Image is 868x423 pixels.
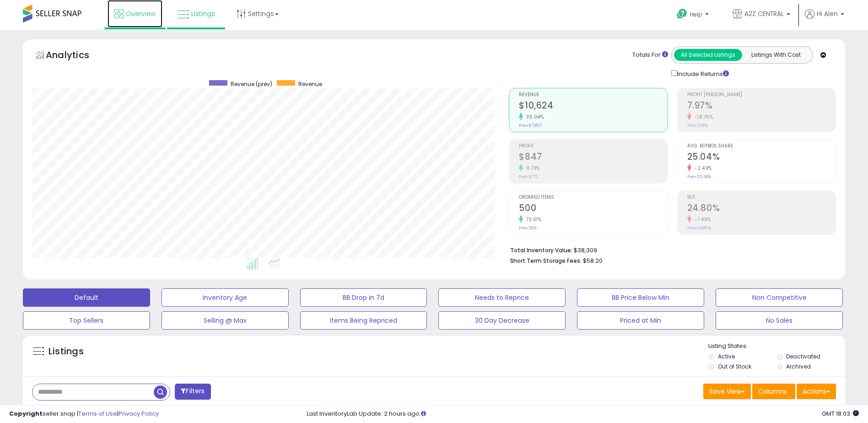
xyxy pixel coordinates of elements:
label: Deactivated [786,352,820,360]
span: Avg. Buybox Share [687,144,836,149]
button: Columns [752,384,795,399]
button: Items Being Repriced [300,311,427,330]
span: Hi Alen [817,9,838,18]
h2: $10,624 [519,100,667,113]
b: Short Term Storage Fees: [510,257,582,265]
div: Last InventoryLab Update: 2 hours ago. [307,410,859,418]
a: Terms of Use [78,409,117,418]
small: Prev: 25.68% [687,174,711,179]
h5: Analytics [46,49,107,64]
span: Revenue (prev) [231,80,272,88]
a: Hi Alen [805,9,844,30]
span: $58.20 [583,256,603,265]
button: Actions [797,384,836,399]
button: Listings With Cost [742,49,810,61]
button: Filters [175,384,210,400]
b: Total Inventory Value: [510,246,572,254]
h2: $847 [519,152,667,164]
p: Listing States: [708,342,845,351]
small: 35.04% [523,114,544,120]
small: Prev: 9.81% [687,123,708,128]
span: Ordered Items [519,195,667,200]
small: Prev: $7,867 [519,123,542,128]
small: -7.46% [691,216,711,223]
span: Help [690,11,702,18]
small: 73.01% [523,216,541,223]
span: A2Z CENTRAL [744,9,784,18]
button: Default [23,288,150,307]
span: Profit [519,144,667,149]
span: Profit [PERSON_NAME] [687,92,836,98]
button: Top Sellers [23,311,150,330]
span: 2025-08-16 18:03 GMT [822,409,859,418]
label: Archived [786,363,811,370]
h2: 500 [519,203,667,215]
small: Prev: 289 [519,225,537,231]
button: Inventory Age [162,288,289,307]
button: Save View [703,384,751,399]
span: Columns [758,387,787,396]
button: Needs to Reprice [438,288,566,307]
a: Privacy Policy [119,409,159,418]
button: Selling @ Max [162,311,289,330]
small: Prev: 26.80% [687,225,711,231]
h2: 25.04% [687,152,836,164]
small: -2.49% [691,165,712,172]
span: ROI [687,195,836,200]
i: Get Help [676,8,688,20]
li: $38,309 [510,244,829,255]
button: No Sales [716,311,843,330]
button: BB Drop in 7d [300,288,427,307]
small: 9.73% [523,165,540,172]
div: Totals For [632,51,668,60]
button: 30 Day Decrease [438,311,566,330]
span: Revenue [519,92,667,98]
button: Non Competitive [716,288,843,307]
strong: Copyright [9,409,43,418]
button: BB Price Below Min [577,288,704,307]
h2: 7.97% [687,100,836,113]
span: Overview [126,9,156,18]
small: Prev: $772 [519,174,538,179]
label: Active [718,352,735,360]
label: Out of Stock [718,363,751,370]
h2: 24.80% [687,203,836,215]
a: Help [669,1,718,30]
button: Priced at Min [577,311,704,330]
div: seller snap | | [9,410,159,418]
div: Include Returns [664,68,740,79]
span: Listings [191,9,215,18]
button: All Selected Listings [674,49,742,61]
h5: Listings [49,345,84,358]
span: Revenue [298,80,322,88]
small: -18.76% [691,114,713,120]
